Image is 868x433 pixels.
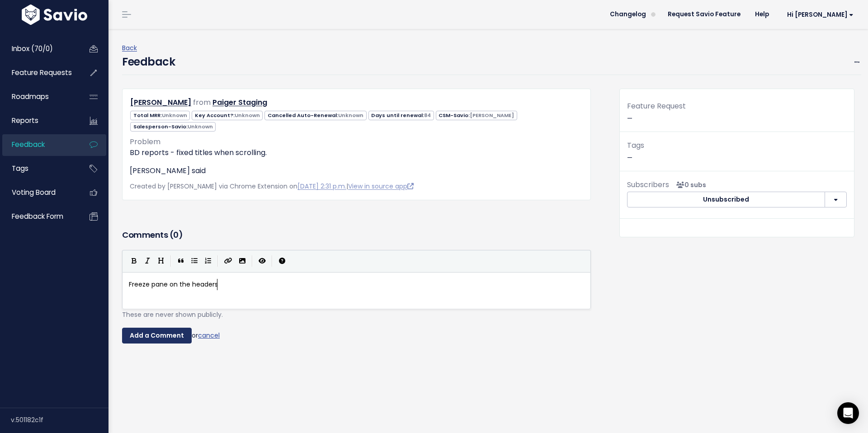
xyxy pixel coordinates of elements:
[170,255,171,267] i: |
[217,255,218,267] i: |
[174,254,188,268] button: Quote
[188,123,213,130] span: Unknown
[252,255,253,267] i: |
[436,111,517,120] span: CSM-Savio:
[627,140,644,151] span: Tags
[368,111,434,120] span: Days until renewal:
[610,11,646,18] span: Changelog
[673,180,706,189] span: <p><strong>Subscribers</strong><br><br> No subscribers yet<br> </p>
[620,100,854,132] div: —
[11,408,108,432] div: v.501182c1f
[122,328,591,344] div: or
[188,254,201,268] button: Generic List
[12,140,45,149] span: Feedback
[201,254,215,268] button: Numbered List
[470,112,514,119] span: [PERSON_NAME]
[12,164,28,173] span: Tags
[748,8,776,21] a: Help
[173,229,179,240] span: 0
[192,111,263,120] span: Key Account?:
[198,330,220,339] a: cancel
[2,62,75,83] a: Feature Requests
[12,44,53,53] span: Inbox (70/0)
[212,97,267,108] a: Paiger Staging
[660,8,748,21] a: Request Savio Feature
[627,139,847,164] p: —
[12,92,49,101] span: Roadmaps
[130,136,160,147] span: Problem
[127,254,141,268] button: Bold
[264,111,366,120] span: Cancelled Auto-Renewal:
[193,97,211,108] span: from
[424,112,431,119] span: 84
[348,182,414,191] a: View in source app
[122,54,175,70] h4: Feedback
[122,328,192,344] input: Add a Comment
[627,192,825,208] button: Unsubscribed
[275,254,289,268] button: Markdown Guide
[2,158,75,179] a: Tags
[2,134,75,155] a: Feedback
[141,254,154,268] button: Italic
[255,254,269,268] button: Toggle Preview
[19,5,90,25] img: logo-white.9d6f32f41409.svg
[627,101,686,111] span: Feature Request
[221,254,236,268] button: Create Link
[122,43,137,52] a: Back
[2,206,75,227] a: Feedback form
[130,182,414,191] span: Created by [PERSON_NAME] via Chrome Extension on |
[627,179,669,190] span: Subscribers
[776,8,861,22] a: Hi [PERSON_NAME]
[129,280,218,289] span: Freeze pane on the headers
[2,182,75,203] a: Voting Board
[12,116,38,125] span: Reports
[235,112,260,119] span: Unknown
[12,188,56,197] span: Voting Board
[787,11,854,18] span: Hi [PERSON_NAME]
[130,97,191,108] a: [PERSON_NAME]
[272,255,273,267] i: |
[2,38,75,59] a: Inbox (70/0)
[12,212,63,221] span: Feedback form
[122,229,591,241] h3: Comments ( )
[130,122,216,132] span: Salesperson-Savio:
[154,254,168,268] button: Heading
[162,112,187,119] span: Unknown
[2,110,75,131] a: Reports
[12,68,72,77] span: Feature Requests
[2,86,75,107] a: Roadmaps
[130,147,583,158] p: BD reports - fixed titles when scrolling.
[122,310,223,319] span: These are never shown publicly.
[297,182,346,191] a: [DATE] 2:31 p.m.
[837,402,859,424] div: Open Intercom Messenger
[338,112,363,119] span: Unknown
[236,254,249,268] button: Import an image
[130,165,583,176] p: [PERSON_NAME] said
[130,111,190,120] span: Total MRR:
